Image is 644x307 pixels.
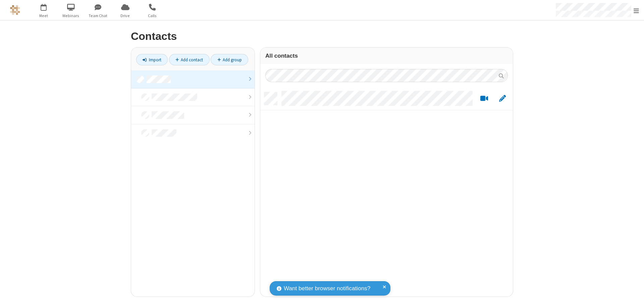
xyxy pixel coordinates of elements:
h3: All contacts [265,53,508,59]
h2: Contacts [131,30,513,42]
a: Import [136,54,168,65]
div: grid [260,87,513,297]
span: Want better browser notifications? [284,284,370,293]
button: Start a video meeting [478,95,491,103]
a: Add group [211,54,248,65]
span: Drive [113,13,138,19]
button: Edit [496,95,509,103]
img: QA Selenium DO NOT DELETE OR CHANGE [10,5,20,15]
span: Webinars [58,13,84,19]
a: Add contact [169,54,210,65]
span: Team Chat [86,13,111,19]
span: Meet [31,13,56,19]
span: Calls [140,13,165,19]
